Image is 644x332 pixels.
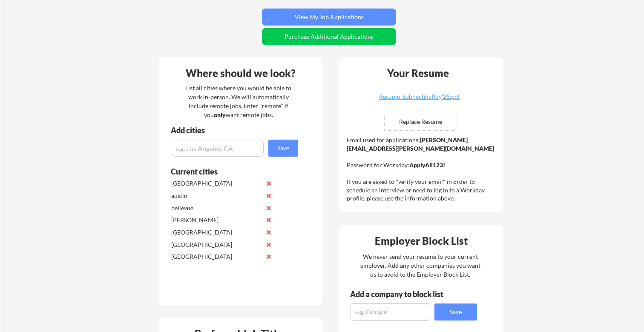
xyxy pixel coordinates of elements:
[171,192,261,200] div: austin
[342,236,500,246] div: Employer Block List
[171,179,261,188] div: [GEOGRAPHIC_DATA]
[161,68,320,78] div: Where should we look?
[171,126,300,134] div: Add cities
[350,290,457,298] div: Add a company to block list
[171,204,261,212] div: bellevue
[171,168,289,175] div: Current cities
[262,28,396,45] button: Purchase Additional Applications
[171,240,261,249] div: [GEOGRAPHIC_DATA]
[268,140,298,157] button: Save
[180,83,297,119] div: List all cities where you would be able to work in-person. We will automatically include remote j...
[171,228,261,237] div: [GEOGRAPHIC_DATA]
[171,216,261,224] div: [PERSON_NAME]
[171,252,261,261] div: [GEOGRAPHIC_DATA]
[347,136,497,203] div: Email used for applications: Password for Workday: If you are asked to "verify your email" in ord...
[262,9,396,26] button: View My Job Applications
[369,94,470,100] div: Resume_SubhechhaRoy'25.pdf
[434,303,477,321] button: Save
[347,136,494,152] strong: [PERSON_NAME][EMAIL_ADDRESS][PERSON_NAME][DOMAIN_NAME]
[376,68,460,78] div: Your Resume
[214,111,226,118] strong: only
[171,140,264,157] input: e.g. Los Angeles, CA
[409,161,445,169] strong: ApplyAll123!
[359,252,481,279] div: We never send your resume to your current employer. Add any other companies you want us to avoid ...
[369,94,470,107] a: Resume_SubhechhaRoy'25.pdf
